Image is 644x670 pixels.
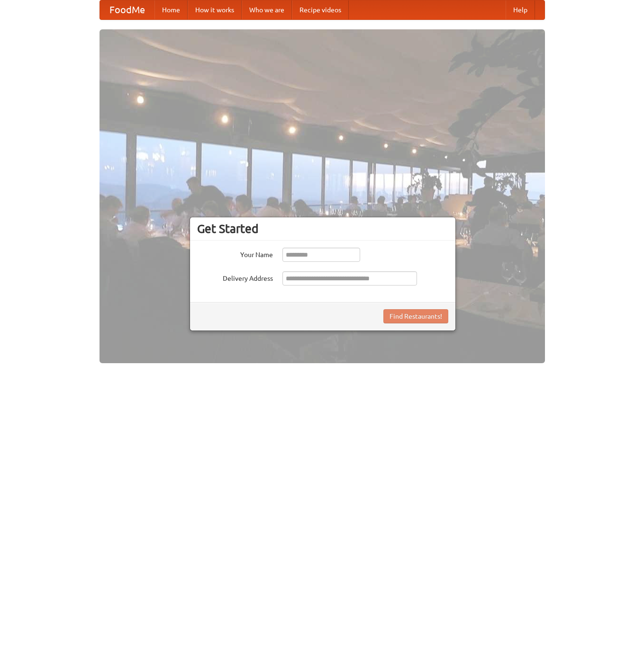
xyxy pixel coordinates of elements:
[188,0,242,19] a: How it works
[292,0,349,19] a: Recipe videos
[506,0,535,19] a: Help
[100,0,154,19] a: FoodMe
[154,0,188,19] a: Home
[383,309,448,323] button: Find Restaurants!
[197,248,273,259] label: Your Name
[197,222,448,236] h3: Get Started
[242,0,292,19] a: Who we are
[197,271,273,283] label: Delivery Address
